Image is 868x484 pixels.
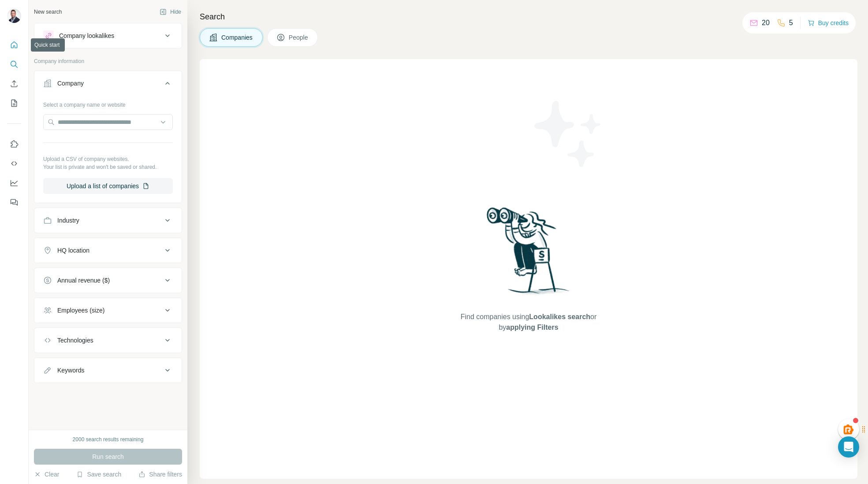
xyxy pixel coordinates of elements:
button: Enrich CSV [7,76,21,92]
button: Quick start [7,37,21,53]
p: Your list is private and won't be saved or shared. [43,163,173,171]
div: Employees (size) [57,306,104,315]
button: Use Surfe on LinkedIn [7,136,21,152]
div: Annual revenue ($) [57,276,110,285]
h4: Search [200,11,857,23]
button: Dashboard [7,175,21,191]
button: Industry [34,210,182,231]
div: HQ location [57,246,89,255]
div: Open Intercom Messenger [838,436,859,458]
button: My lists [7,95,21,111]
img: Avatar [7,9,21,23]
div: Company [57,79,84,88]
div: Keywords [57,366,84,375]
button: HQ location [34,240,182,261]
button: Company lookalikes [34,25,182,46]
span: Lookalikes search [529,313,590,320]
div: Technologies [57,336,93,345]
button: Share filters [138,470,182,479]
div: Select a company name or website [43,97,173,109]
button: Employees (size) [34,300,182,321]
button: Buy credits [808,17,849,29]
button: Use Surfe API [7,156,21,171]
span: Find companies using or by [458,312,599,333]
div: 2000 search results remaining [73,436,144,443]
p: Upload a CSV of company websites. [43,155,173,163]
button: Feedback [7,194,21,210]
button: Technologies [34,330,182,351]
button: Search [7,56,21,72]
button: Annual revenue ($) [34,270,182,291]
p: Company information [34,57,182,65]
div: New search [34,8,62,16]
button: Clear [34,470,59,479]
div: Company lookalikes [59,31,114,40]
p: 20 [762,18,770,28]
button: Keywords [34,360,182,381]
img: Surfe Illustration - Stars [529,94,608,174]
span: applying Filters [506,324,558,331]
button: Upload a list of companies [43,178,173,194]
button: Company [34,73,182,97]
div: Industry [57,216,79,225]
span: People [289,33,309,42]
span: Companies [221,33,253,42]
p: 5 [789,18,793,28]
button: Save search [76,470,121,479]
img: Surfe Illustration - Woman searching with binoculars [483,205,574,303]
button: Hide [153,5,187,19]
